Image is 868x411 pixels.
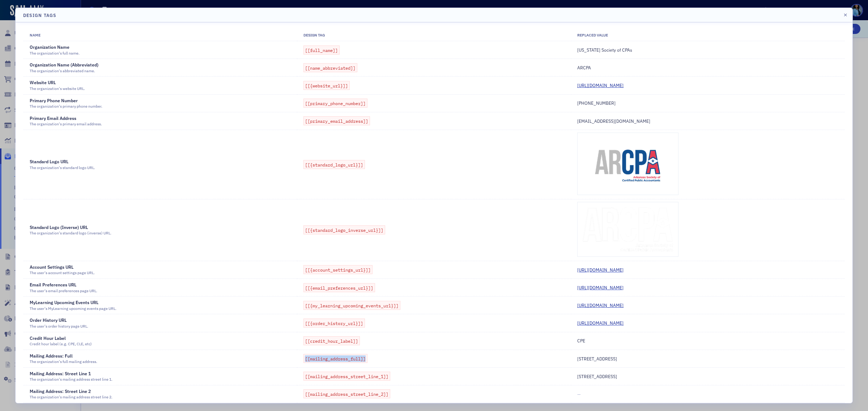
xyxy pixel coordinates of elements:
[30,352,73,359] span: Mailing Address: Full
[303,81,350,90] span: [[{website_url}]]
[30,44,69,50] span: Organization Name
[30,158,68,165] span: Standard Logo URL
[30,104,102,109] div: The organization's primary phone number.
[297,30,571,41] th: Design Tag
[30,230,111,236] div: The organization's standard logo (inverse) URL.
[303,46,340,55] span: [[full_name]]
[30,388,91,394] span: Mailing Address: Street Line 2
[30,115,76,121] span: Primary Email Address
[577,373,838,380] div: [STREET_ADDRESS]
[577,64,838,71] div: ARCPA
[303,301,400,310] span: [[{my_learning_upcoming_events_url}]]
[30,288,97,294] div: The user's email preferences page URL.
[303,116,370,125] span: [[primary_email_address]]
[577,47,838,53] div: [US_STATE] Society of CPAs
[30,224,88,230] span: Standard Logo (Inverse) URL
[30,370,91,377] span: Mailing Address: Street Line 1
[30,51,80,56] div: The organization's full name.
[303,283,375,292] span: [[{email_preferences_url}]]
[303,372,390,381] span: [[mailing_address_street_line_1]]
[577,100,838,106] div: [PHONE_NUMBER]
[30,324,88,329] div: The user's order history page URL.
[30,97,78,104] span: Primary Phone Number
[303,225,385,234] span: [[{standard_logo_inverse_url}]]
[577,355,838,362] div: [STREET_ADDRESS]
[23,30,297,41] th: Name
[303,336,360,345] span: [[credit_hour_label]]
[30,394,112,400] div: The organization's mailing address street line 2.
[577,320,629,326] a: [URL][DOMAIN_NAME]
[303,354,367,363] span: [[mailing_address_full]]
[30,121,102,127] div: The organization's primary email address.
[577,118,838,124] div: [EMAIL_ADDRESS][DOMAIN_NAME]
[30,264,73,270] span: Account Settings URL
[577,202,678,257] img: Standard Logo (Inverse) URL
[30,377,112,382] div: The organization's mailing address street line 1.
[303,389,390,398] span: [[mailing_address_street_line_2]]
[577,302,629,308] a: [URL][DOMAIN_NAME]
[30,165,95,171] div: The organization's standard logo URL.
[577,284,629,291] a: [URL][DOMAIN_NAME]
[577,337,838,344] div: CPE
[30,61,98,68] span: Organization Name (Abbreviated)
[30,86,85,92] div: The organization's website URL.
[30,341,92,347] div: Credit hour label (e.g. CPE, CLE, etc)
[23,12,56,18] h4: Design Tags
[30,281,76,288] span: Email Preferences URL
[571,30,845,41] th: Replaced Value
[30,335,66,341] span: Credit Hour Label
[30,68,98,74] div: The organization's abbreviated name.
[30,299,98,306] span: MyLearning Upcoming Events URL
[303,160,365,169] span: [[{standard_logo_url}]]
[30,359,97,365] div: The organization's full mailing address.
[303,63,357,72] span: [[name_abbreviated]]
[577,391,581,397] span: —
[577,82,629,88] a: [URL][DOMAIN_NAME]
[303,319,365,328] span: [[{order_history_url}]]
[303,265,373,274] span: [[{account_settings_url}]]
[30,79,56,86] span: Website URL
[577,133,678,195] img: Standard Logo URL
[577,267,629,273] a: [URL][DOMAIN_NAME]
[30,306,116,312] div: The user's MyLearning upcoming events page URL.
[30,317,67,323] span: Order History URL
[303,99,367,108] span: [[primary_phone_number]]
[30,270,95,276] div: The user's account settings page URL.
